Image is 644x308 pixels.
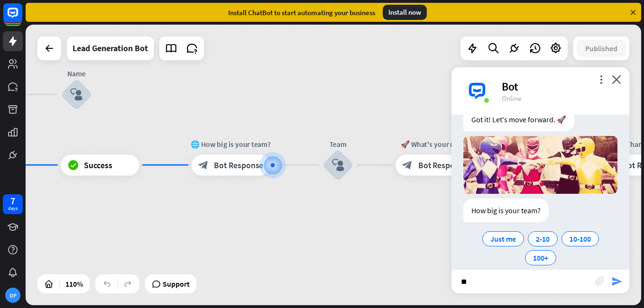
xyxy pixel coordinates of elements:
div: Install ChatBot to start automating your business [228,8,375,17]
span: Bot Response [418,160,468,170]
a: 7 days [3,194,23,214]
span: Just me [490,234,516,244]
i: send [611,276,623,287]
div: Install now [383,5,427,20]
div: Lead Generation Bot [73,36,148,60]
i: block_user_input [70,88,83,100]
span: Support [163,276,190,291]
div: Got it! Let's move forward. 🚀 [463,108,574,131]
div: Bot [502,79,618,94]
span: 100+ [533,253,548,263]
div: DP [5,288,20,303]
div: Team [307,139,369,149]
span: 2-10 [536,234,550,244]
span: Bot Response [214,160,263,170]
i: close [612,75,621,84]
i: block_bot_response [198,160,209,170]
i: block_bot_response [402,160,413,170]
div: 🚀 What's your need? [388,139,482,149]
span: 10-100 [570,234,591,244]
div: 7 [10,197,15,205]
button: Open LiveChat chat widget [8,4,36,32]
div: 🌐 How big is your team? [184,139,278,149]
button: Published [577,40,626,57]
i: block_user_input [332,159,344,171]
i: block_attachment [595,276,605,286]
i: more_vert [597,75,606,84]
div: days [8,205,18,212]
div: Online [502,94,618,103]
div: How big is your team? [463,199,549,222]
span: Success [84,160,112,170]
div: 110% [63,276,86,291]
div: Name [45,68,108,79]
i: block_success [68,160,79,170]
